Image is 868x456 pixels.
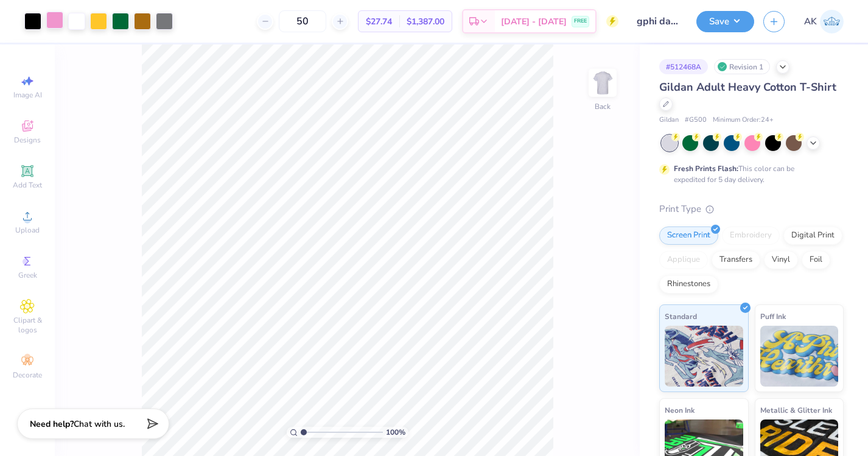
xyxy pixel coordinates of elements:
[13,180,42,190] span: Add Text
[74,418,125,430] span: Chat with us.
[764,251,798,269] div: Vinyl
[760,310,786,323] span: Puff Ink
[696,11,754,32] button: Save
[804,10,844,33] a: AK
[714,59,770,74] div: Revision 1
[13,370,42,380] span: Decorate
[665,310,697,323] span: Standard
[760,404,832,416] span: Metallic & Glitter Ink
[14,135,41,145] span: Designs
[386,427,405,438] span: 100 %
[659,275,718,293] div: Rhinestones
[501,15,567,28] span: [DATE] - [DATE]
[595,101,611,112] div: Back
[659,251,708,269] div: Applique
[804,15,817,29] span: AK
[760,326,839,387] img: Puff Ink
[722,226,780,245] div: Embroidery
[590,71,615,95] img: Back
[665,404,695,416] span: Neon Ink
[659,59,708,74] div: # 512468A
[574,17,587,26] span: FREE
[659,80,836,94] span: Gildan Adult Heavy Cotton T-Shirt
[407,15,444,28] span: $1,387.00
[18,270,37,280] span: Greek
[713,115,774,125] span: Minimum Order: 24 +
[13,90,42,100] span: Image AI
[30,418,74,430] strong: Need help?
[685,115,707,125] span: # G500
[783,226,842,245] div: Digital Print
[628,9,687,33] input: Untitled Design
[674,163,824,185] div: This color can be expedited for 5 day delivery.
[665,326,743,387] img: Standard
[15,225,40,235] span: Upload
[659,115,679,125] span: Gildan
[802,251,830,269] div: Foil
[659,226,718,245] div: Screen Print
[820,10,844,33] img: Annie Kapple
[712,251,760,269] div: Transfers
[366,15,392,28] span: $27.74
[6,315,49,335] span: Clipart & logos
[659,202,844,216] div: Print Type
[674,164,738,174] strong: Fresh Prints Flash:
[279,10,326,32] input: – –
